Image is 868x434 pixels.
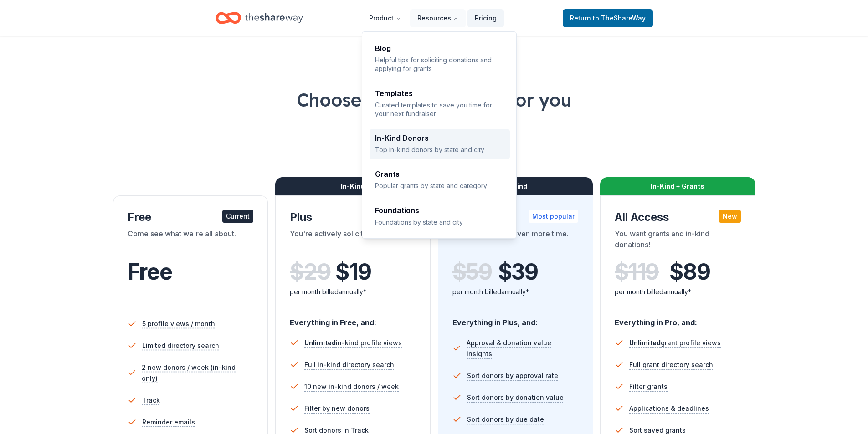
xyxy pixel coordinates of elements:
div: per month billed annually* [615,286,741,297]
div: Most popular [529,210,578,223]
div: Templates [375,90,504,97]
span: Filter by new donors [304,403,370,414]
button: Product [362,9,408,27]
span: Applications & deadlines [629,403,709,414]
div: In-Kind [275,177,431,195]
div: Free [128,210,254,225]
div: Everything in Pro, and: [615,309,741,328]
div: You're actively soliciting donations. [290,228,416,254]
a: FoundationsFoundations by state and city [370,201,510,232]
span: Sort donors by approval rate [467,370,558,381]
span: to TheShareWay [593,14,646,22]
div: Grants [375,170,504,178]
h1: Choose the perfect plan for you [36,87,832,112]
span: in-kind profile views [304,339,402,347]
div: Foundations [375,207,504,214]
span: $ 39 [498,259,538,285]
div: Come see what we're all about. [128,228,254,254]
div: Resources [362,32,517,239]
span: Reminder emails [142,417,195,428]
div: You want to save even more time. [452,228,579,254]
span: Free [128,258,172,285]
div: per month billed annually* [290,286,416,297]
p: Top in-kind donors by state and city [375,145,504,154]
span: Track [142,395,160,406]
span: 5 profile views / month [142,318,215,329]
a: In-Kind DonorsTop in-kind donors by state and city [370,129,510,159]
p: Helpful tips for soliciting donations and applying for grants [375,56,504,73]
a: GrantsPopular grants by state and category [370,165,510,195]
div: New [719,210,741,223]
span: 2 new donors / week (in-kind only) [142,362,253,384]
div: In-Kind + Grants [600,177,755,195]
a: Returnto TheShareWay [563,9,653,27]
div: All Access [615,210,741,225]
span: Limited directory search [142,340,219,351]
span: $ 19 [335,259,371,285]
span: 10 new in-kind donors / week [304,381,399,392]
button: Resources [410,9,466,27]
span: Sort donors by due date [467,414,544,425]
nav: Main [362,7,504,29]
span: Unlimited [629,339,661,347]
div: per month billed annually* [452,286,579,297]
span: Filter grants [629,381,668,392]
div: Blog [375,45,504,52]
span: Full in-kind directory search [304,359,394,370]
div: Current [222,210,253,223]
div: Everything in Free, and: [290,309,416,328]
p: Foundations by state and city [375,218,504,226]
a: Pricing [467,9,504,27]
a: TemplatesCurated templates to save you time for your next fundraiser [370,84,510,124]
span: Return [570,13,646,24]
div: In-Kind Donors [375,134,504,142]
span: $ 89 [669,259,710,285]
div: Everything in Plus, and: [452,309,579,328]
a: BlogHelpful tips for soliciting donations and applying for grants [370,39,510,79]
span: grant profile views [629,339,721,347]
div: Plus [290,210,416,225]
span: Full grant directory search [629,359,713,370]
p: Popular grants by state and category [375,181,504,190]
span: Sort donors by donation value [467,392,564,403]
div: You want grants and in-kind donations! [615,228,741,254]
a: Home [216,7,303,29]
p: Curated templates to save you time for your next fundraiser [375,101,504,118]
span: Unlimited [304,339,336,347]
span: Approval & donation value insights [467,337,578,359]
